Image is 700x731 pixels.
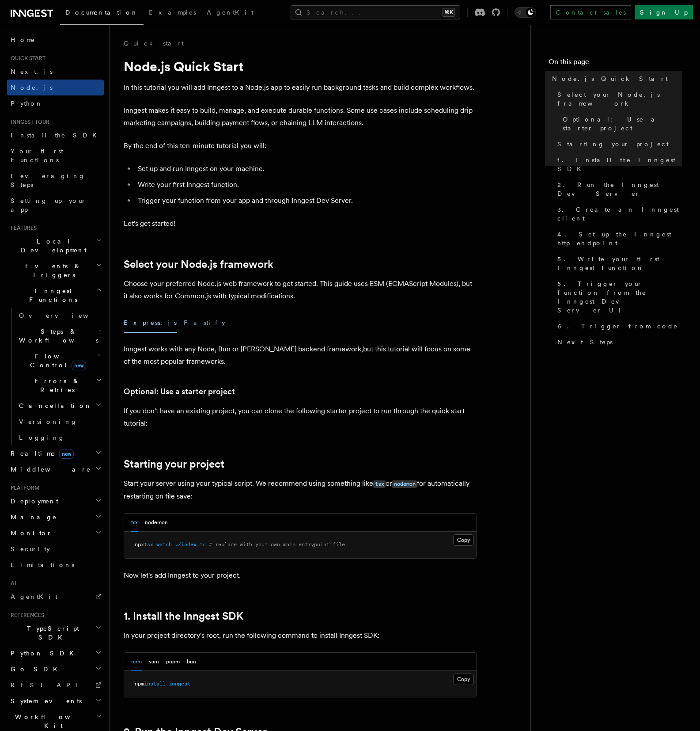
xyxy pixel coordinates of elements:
button: Go SDK [7,661,104,677]
span: new [59,449,74,459]
span: Install the SDK [11,132,102,139]
a: Next.js [7,64,104,80]
a: 5. Write your first Inngest function [554,251,682,276]
a: Versioning [15,414,104,430]
span: 6. Trigger from code [557,322,678,331]
span: Monitor [7,529,52,537]
span: Setting up your app [11,197,87,213]
a: Next Steps [554,334,682,350]
button: Python SDK [7,645,104,661]
a: 5. Trigger your function from the Inngest Dev Server UI [554,276,682,318]
h1: Node.js Quick Start [124,58,477,74]
button: tsx [131,514,138,532]
button: Toggle dark mode [515,7,536,18]
p: Start your server using your typical script. We recommend using something like or for automatical... [124,477,477,503]
span: Manage [7,513,57,522]
span: Starting your project [557,140,669,148]
p: In this tutorial you will add Inngest to a Node.js app to easily run background tasks and build c... [124,81,477,94]
span: new [72,361,86,370]
span: Overview [19,312,110,319]
span: Node.js [11,84,53,91]
span: 3. Create an Inngest client [557,205,682,223]
span: tsx [144,541,153,548]
p: Let's get started! [124,217,477,230]
span: Your first Functions [11,148,63,164]
button: Fastify [184,313,225,333]
a: tsx [373,479,386,487]
span: Documentation [65,9,138,16]
p: By the end of this ten-minute tutorial you will: [124,140,477,152]
span: Versioning [19,418,77,425]
span: Python SDK [7,649,79,658]
span: Cancellation [15,401,92,410]
span: Inngest tour [7,118,49,126]
a: Starting your project [124,458,224,470]
a: Examples [144,3,201,24]
span: Next.js [11,68,53,75]
button: Express.js [124,313,177,333]
button: Manage [7,509,104,525]
p: If you don't have an existing project, you can clone the following starter project to run through... [124,405,477,430]
span: Select your Node.js framework [557,90,682,108]
span: inngest [169,681,190,687]
p: Choose your preferred Node.js web framework to get started. This guide uses ESM (ECMAScript Modul... [124,278,477,302]
span: npm [135,681,144,687]
span: Errors & Retries [15,377,96,394]
a: 1. Install the Inngest SDK [124,610,243,622]
span: ./index.ts [175,541,206,548]
a: Python [7,95,104,111]
span: System events [7,697,82,705]
span: Platform [7,484,40,491]
a: 3. Create an Inngest client [554,202,682,226]
button: Copy [453,534,474,546]
button: Copy [453,674,474,685]
span: # replace with your own main entrypoint file [209,541,345,548]
p: Inngest makes it easy to build, manage, and execute durable functions. Some use cases include sch... [124,104,477,129]
span: Realtime [7,449,74,458]
a: Overview [15,308,104,324]
button: System events [7,693,104,709]
span: Go SDK [7,665,63,674]
a: Starting your project [554,136,682,152]
button: Events & Triggers [7,258,104,283]
span: 1. Install the Inngest SDK [557,156,682,173]
a: Limitations [7,557,104,573]
span: 2. Run the Inngest Dev Server [557,180,682,198]
a: 1. Install the Inngest SDK [554,152,682,177]
a: Select your Node.js framework [124,258,273,270]
span: Quick start [7,55,45,62]
a: 4. Set up the Inngest http endpoint [554,226,682,251]
button: Search...⌘K [291,5,460,19]
span: 5. Trigger your function from the Inngest Dev Server UI [557,279,682,315]
span: Security [11,545,50,552]
button: Steps & Workflows [15,324,104,348]
a: Sign Up [635,5,693,19]
span: Python [11,100,43,107]
a: Home [7,32,104,48]
button: Middleware [7,461,104,477]
button: TypeScript SDK [7,621,104,645]
kbd: ⌘K [443,8,455,17]
a: Quick start [124,39,184,48]
span: Flow Control [15,352,97,369]
button: npm [131,653,142,671]
span: Features [7,225,37,232]
li: Trigger your function from your app and through Inngest Dev Server. [135,194,477,207]
span: AgentKit [207,9,254,16]
a: Documentation [60,3,144,25]
a: REST API [7,677,104,693]
a: Setting up your app [7,193,104,217]
span: Logging [19,434,65,441]
span: Workflow Kit [7,712,96,730]
span: Next Steps [557,338,613,346]
button: Errors & Retries [15,373,104,398]
span: Steps & Workflows [15,327,98,345]
span: Inngest Functions [7,286,95,304]
a: 6. Trigger from code [554,318,682,334]
span: Events & Triggers [7,262,96,279]
span: Leveraging Steps [11,172,85,188]
div: Inngest Functions [7,308,104,445]
span: Local Development [7,237,96,255]
span: REST API [11,682,86,689]
button: Flow Controlnew [15,348,104,373]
